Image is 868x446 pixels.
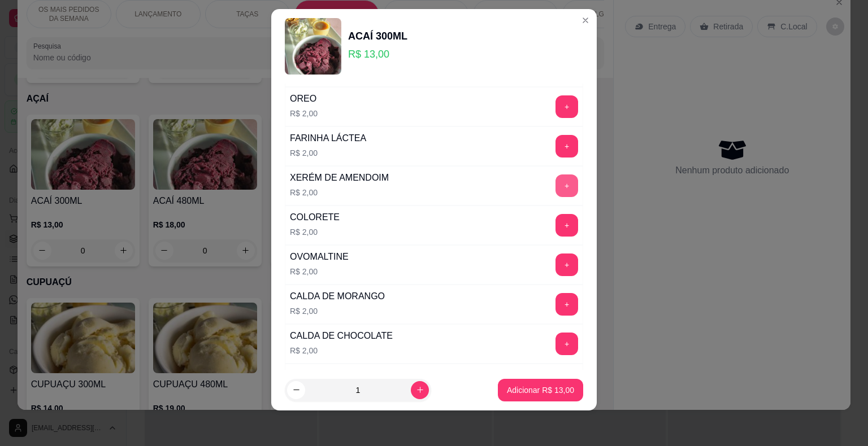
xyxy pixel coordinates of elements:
[555,253,578,276] button: add
[290,345,393,356] p: R$ 2,00
[507,384,574,396] p: Adicionar R$ 13,00
[290,211,340,224] div: COLORETE
[290,171,389,185] div: XERÉM DE AMENDOIM
[285,18,341,75] img: product-image
[498,379,583,401] button: Adicionar R$ 13,00
[555,95,578,118] button: add
[290,266,349,277] p: R$ 2,00
[555,174,578,197] button: add
[290,305,385,317] p: R$ 2,00
[555,135,578,158] button: add
[290,329,393,343] div: CALDA DE CHOCOLATE
[290,147,366,159] p: R$ 2,00
[555,214,578,237] button: add
[290,108,318,119] p: R$ 2,00
[290,187,389,198] p: R$ 2,00
[290,92,318,106] div: OREO
[348,28,407,44] div: ACAÍ 300ML
[290,369,394,382] div: GOTAS DE CHOCOLATE
[290,226,340,238] p: R$ 2,00
[290,290,385,303] div: CALDA DE MORANGO
[555,333,578,355] button: add
[348,46,407,62] p: R$ 13,00
[576,11,594,29] button: Close
[411,381,429,399] button: increase-product-quantity
[290,250,349,264] div: OVOMALTINE
[290,132,366,145] div: FARINHA LÁCTEA
[287,381,305,399] button: decrease-product-quantity
[555,293,578,316] button: add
